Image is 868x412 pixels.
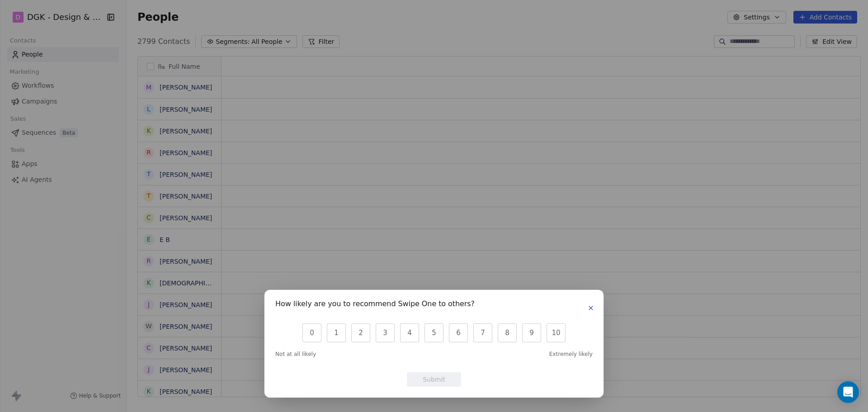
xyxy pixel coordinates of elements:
button: 4 [400,323,419,342]
button: 0 [302,323,321,342]
h1: How likely are you to recommend Swipe One to others? [275,301,475,310]
button: 6 [449,323,468,342]
span: Not at all likely [275,350,316,358]
button: 7 [473,323,492,342]
button: 1 [327,323,346,342]
button: 9 [522,323,541,342]
button: 2 [351,323,370,342]
button: 8 [498,323,517,342]
button: Submit [407,372,461,387]
button: 10 [547,323,566,342]
button: 3 [376,323,395,342]
span: Extremely likely [549,350,593,358]
button: 5 [425,323,443,342]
